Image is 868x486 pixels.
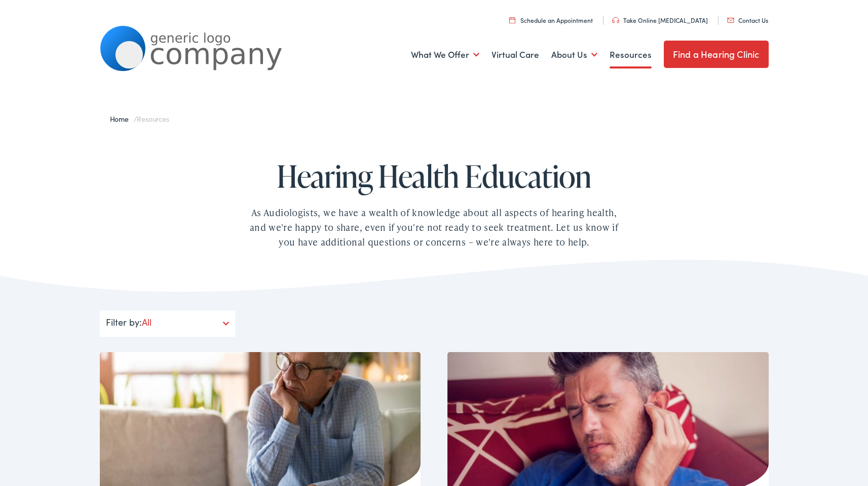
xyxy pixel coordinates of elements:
[612,16,708,24] a: Take Online [MEDICAL_DATA]
[137,114,169,124] span: Resources
[492,36,539,74] a: Virtual Care
[247,205,622,249] div: As Audiologists, we have a wealth of knowledge about all aspects of hearing health, and we're hap...
[610,36,652,74] a: Resources
[100,310,235,337] div: Filter by:
[509,16,593,24] a: Schedule an Appointment
[216,159,652,193] h1: Hearing Health Education
[664,41,769,68] a: Find a Hearing Clinic
[727,16,768,24] a: Contact Us
[551,36,597,74] a: About Us
[509,17,515,23] img: utility icon
[110,114,169,124] span: /
[110,114,134,124] a: Home
[411,36,479,74] a: What We Offer
[612,17,619,23] img: utility icon
[727,18,734,23] img: utility icon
